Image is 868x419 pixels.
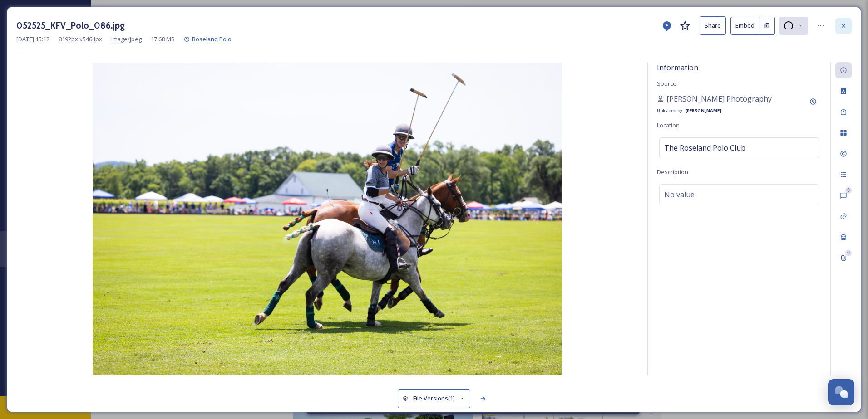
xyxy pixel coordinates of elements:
[664,142,745,153] span: The Roseland Polo Club
[845,187,852,194] div: 0
[16,19,125,32] h3: 052525_KFV_Polo_086.jpg
[657,107,684,113] span: Uploaded by:
[686,107,721,113] strong: [PERSON_NAME]
[657,79,676,88] span: Source
[16,63,638,375] img: 052525_KFV_Polo_086.jpg
[657,168,688,176] span: Description
[666,93,772,104] span: [PERSON_NAME] Photography
[730,17,759,35] button: Embed
[664,189,696,200] span: No value.
[59,35,102,44] span: 8192 px x 5464 px
[845,250,852,256] div: 0
[657,121,680,129] span: Location
[657,63,698,73] span: Information
[828,379,854,405] button: Open Chat
[192,35,232,43] span: Roseland Polo
[398,389,470,408] button: File Versions(1)
[16,35,49,44] span: [DATE] 15:12
[111,35,142,44] span: image/jpeg
[700,16,726,35] button: Share
[151,35,175,44] span: 17.68 MB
